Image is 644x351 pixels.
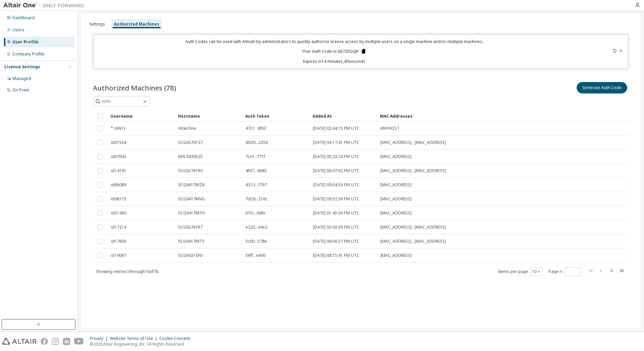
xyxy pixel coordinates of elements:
[111,253,126,258] span: id19067
[246,225,267,230] span: e220...e9e2
[380,140,446,145] span: [MAC_ADDRESS] , [MAC_ADDRESS]
[110,336,159,341] div: Website Terms of Use
[178,210,205,216] span: 5CG9417MTH
[110,111,172,121] div: Username
[313,154,359,159] span: [DATE] 05:23:24 PM UTC
[245,111,307,121] div: Auth Token
[577,82,627,93] button: Generate Auth Code
[313,196,359,202] span: [DATE] 09:32:36 PM UTC
[178,140,203,145] span: 5CG92761S7
[380,182,412,188] span: [MAC_ADDRESS]
[380,196,412,202] span: [MAC_ADDRESS]
[12,76,31,81] div: Managed
[52,338,59,345] img: instagram.svg
[313,126,359,131] span: [DATE] 02:44:15 PM UTC
[380,239,446,244] span: [MAC_ADDRESS] , [MAC_ADDRESS]
[246,239,267,244] span: 5c00...578e
[111,126,125,131] span: * (ANY)
[380,111,558,121] div: MAC Addresses
[380,210,412,216] span: [MAC_ADDRESS]
[313,239,359,244] span: [DATE] 06:58:37 PM UTC
[246,253,265,258] span: 56ff...e900
[3,2,88,9] img: Altair One
[380,154,412,159] span: [MAC_ADDRESS]
[178,154,203,159] span: MXL9436525
[178,196,205,202] span: 5CG9417MVG
[111,140,126,145] span: id07264
[111,196,126,202] span: id08115
[178,239,204,244] span: 5CG9417MTY
[313,210,359,216] span: [DATE] 01:45:56 PM UTC
[246,196,267,202] span: 7d29...216c
[380,126,399,131] span: ANYHOST
[549,267,581,276] span: Page n.
[96,269,158,274] span: Showing entries 1 through 10 of 78
[313,111,375,121] div: Added At
[111,168,126,173] span: id14191
[2,338,37,345] img: altair_logo.svg
[246,210,265,216] span: 61fc...0dfe
[178,225,203,230] span: 5CG92761RT
[63,338,70,345] img: linkedin.svg
[41,338,48,345] img: facebook.svg
[380,168,446,173] span: [MAC_ADDRESS] , [MAC_ADDRESS]
[114,22,159,27] div: Authorized Machines
[111,182,126,188] span: id06089
[313,182,359,188] span: [DATE] 09:04:53 PM UTC
[313,253,359,258] span: [DATE] 08:15:41 PM UTC
[246,182,267,188] span: d313...f797
[159,336,194,341] div: Cookie Consent
[302,48,366,54] p: Your Auth Code is: GE72KGQR
[12,15,35,21] div: Dashboard
[380,253,412,258] span: [MAC_ADDRESS]
[93,83,176,92] span: Authorized Machines (78)
[380,225,446,230] span: [MAC_ADDRESS] , [MAC_ADDRESS]
[532,269,541,274] button: 10
[12,87,29,93] div: On Prem
[313,225,359,230] span: [DATE] 03:03:30 PM UTC
[178,111,240,121] div: Hostname
[246,154,265,159] span: 7ce1...f71f
[178,168,203,173] span: 5CG92761RV
[111,225,126,230] span: id17214
[313,168,359,173] span: [DATE] 06:07:02 PM UTC
[313,140,359,145] span: [DATE] 04:17:41 PM UTC
[12,51,44,57] div: Company Profile
[246,140,268,145] span: d820...2258
[98,58,572,64] p: Expires in 14 minutes, 40 seconds
[12,27,24,33] div: Users
[89,22,105,27] div: Settings
[111,210,126,216] span: id31480
[90,336,110,341] div: Privacy
[4,64,40,70] div: License Settings
[98,39,572,44] p: Auth Codes can be used with Almutil by administrators to quickly authorize license access by mult...
[12,39,38,45] div: User Profile
[498,267,543,276] span: Items per page
[246,126,266,131] span: 47c1...6f63
[111,154,126,159] span: id07942
[90,341,194,347] p: © 2025 Altair Engineering, Inc. All Rights Reserved.
[178,253,203,258] span: 5CG90310N1
[178,182,204,188] span: 5CG9417MZ8
[246,168,267,173] span: 4fd7...9685
[111,239,126,244] span: id17603
[74,338,84,345] img: youtube.svg
[178,126,196,131] span: AltairOne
